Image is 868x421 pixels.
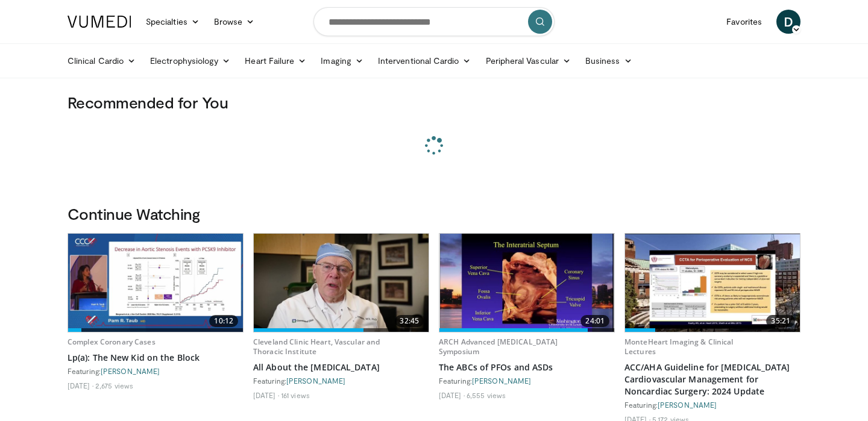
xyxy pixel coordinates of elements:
[658,401,717,409] a: [PERSON_NAME]
[395,315,424,327] span: 32:45
[580,315,609,327] span: 24:01
[313,7,555,36] input: Search topics, interventions
[68,234,243,332] img: bea6c232-bd67-4b77-8deb-2a104d867754.620x360_q85_upscale.jpg
[281,390,310,400] li: 161 views
[371,49,479,73] a: Interventional Cardio
[625,234,800,332] a: 35:21
[766,315,795,327] span: 35:21
[439,390,465,400] li: [DATE]
[479,49,578,73] a: Peripheral Vascular
[625,234,800,332] img: 97e381e7-ae08-4dc1-8c07-88fdf858e3b3.620x360_q85_upscale.jpg
[237,49,313,73] a: Heart Failure
[254,234,429,332] img: 050c7d6c-d022-4a52-9d66-de33251d15a4.620x360_q85_upscale.jpg
[472,376,531,385] a: [PERSON_NAME]
[68,16,131,28] img: VuMedi Logo
[624,337,733,357] a: MonteHeart Imaging & Clinical Lectures
[313,49,371,73] a: Imaging
[776,10,800,34] a: D
[440,234,614,332] img: 3d2602c2-0fbf-4640-a4d7-b9bb9a5781b8.620x360_q85_upscale.jpg
[719,10,769,34] a: Favorites
[209,315,238,327] span: 10:12
[95,381,133,390] li: 2,675 views
[439,337,558,357] a: ARCH Advanced [MEDICAL_DATA] Symposium
[68,366,244,376] div: Featuring:
[207,10,262,34] a: Browse
[253,376,429,385] div: Featuring:
[254,234,429,332] a: 32:45
[439,234,614,332] a: 24:01
[60,49,143,73] a: Clinical Cardio
[253,390,279,400] li: [DATE]
[286,376,345,385] a: [PERSON_NAME]
[68,381,93,390] li: [DATE]
[624,400,800,410] div: Featuring:
[143,49,237,73] a: Electrophysiology
[68,337,156,347] a: Complex Coronary Cases
[68,204,800,223] h3: Continue Watching
[68,352,244,364] a: Lp(a): The New Kid on the Block
[439,376,615,385] div: Featuring:
[101,367,160,375] a: [PERSON_NAME]
[253,361,429,373] a: All About the [MEDICAL_DATA]
[467,390,506,400] li: 6,555 views
[68,234,243,332] a: 10:12
[253,337,380,357] a: Cleveland Clinic Heart, Vascular and Thoracic Institute
[68,93,800,112] h3: Recommended for You
[624,361,800,398] a: ACC/AHA Guideline for [MEDICAL_DATA] Cardiovascular Management for Noncardiac Surgery: 2024 Update
[439,361,615,373] a: The ABCs of PFOs and ASDs
[578,49,640,73] a: Business
[139,10,207,34] a: Specialties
